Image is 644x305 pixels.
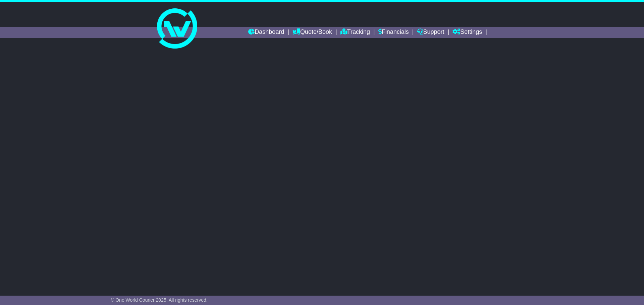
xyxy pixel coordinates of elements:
a: Dashboard [248,27,284,38]
a: Tracking [340,27,370,38]
a: Support [417,27,444,38]
a: Settings [452,27,482,38]
a: Quote/Book [292,27,332,38]
a: Financials [378,27,409,38]
span: © One World Courier 2025. All rights reserved. [111,297,208,303]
